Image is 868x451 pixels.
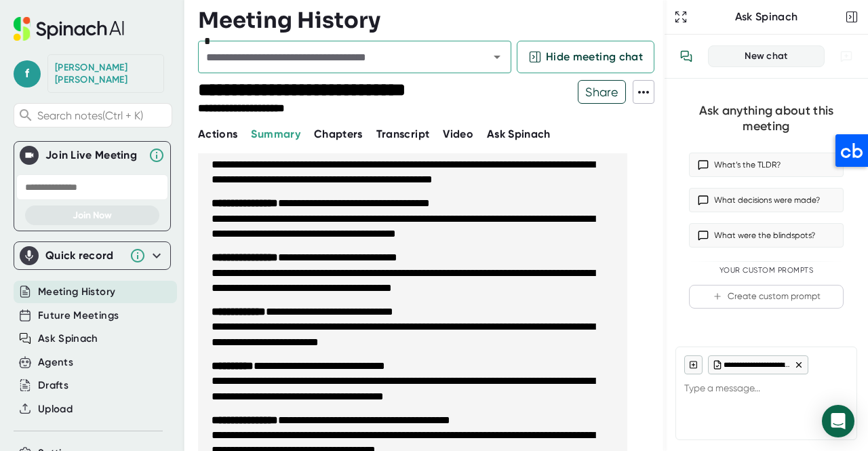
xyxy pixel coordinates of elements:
span: f [14,60,41,87]
span: Search notes (Ctrl + K) [37,109,168,122]
button: Ask Spinach [38,331,98,347]
button: Upload [38,401,73,417]
button: Close conversation sidebar [842,7,861,26]
div: New chat [717,50,816,62]
span: Join Now [73,210,112,221]
button: View conversation history [673,43,700,70]
div: Quick record [45,249,123,262]
button: Video [443,126,473,142]
button: Chapters [314,126,363,142]
button: Join Now [25,205,159,225]
button: Share [578,80,626,104]
button: Summary [251,126,300,142]
span: Transcript [376,128,430,140]
div: Ask anything about this meeting [689,103,844,134]
div: Quick record [20,242,165,269]
div: Join Live MeetingJoin Live Meeting [20,142,165,169]
button: Agents [38,355,73,370]
button: Transcript [376,126,430,142]
span: Actions [198,128,237,140]
span: Ask Spinach [487,128,551,140]
div: Join Live Meeting [45,149,142,162]
img: Join Live Meeting [22,149,36,162]
button: What were the blindspots? [689,223,844,248]
div: Open Intercom Messenger [822,405,854,437]
button: Actions [198,126,237,142]
button: Future Meetings [38,308,119,323]
span: Hide meeting chat [546,49,643,65]
span: Video [443,128,473,140]
div: Frederic Sweeney [55,62,157,85]
button: What decisions were made? [689,188,844,212]
button: Hide meeting chat [517,41,654,73]
span: Chapters [314,128,363,140]
span: Share [578,80,625,104]
button: Meeting History [38,284,115,300]
button: What’s the TLDR? [689,153,844,177]
div: Your Custom Prompts [689,266,844,275]
button: Create custom prompt [689,285,844,309]
div: Ask Spinach [690,10,842,24]
h3: Meeting History [198,7,380,33]
button: Ask Spinach [487,126,551,142]
span: Summary [251,128,300,140]
button: Open [488,47,507,66]
button: Drafts [38,378,68,393]
button: Expand to Ask Spinach page [671,7,690,26]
